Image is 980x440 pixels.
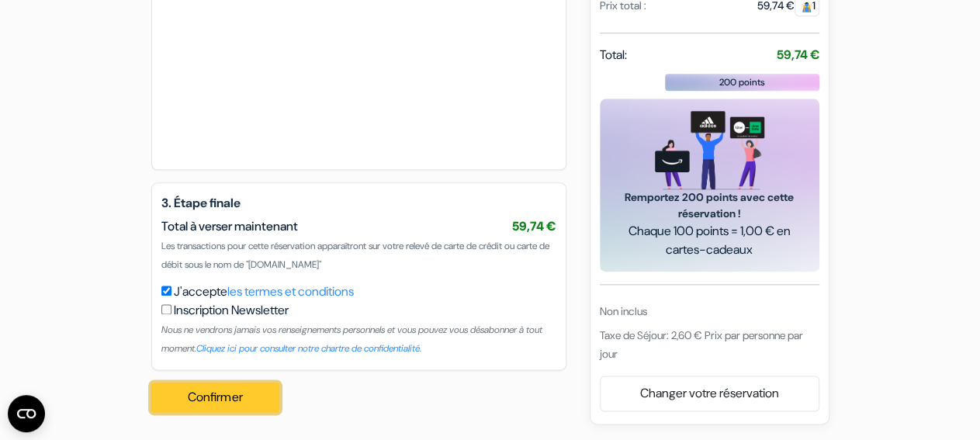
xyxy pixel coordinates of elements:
span: 59,74 € [512,218,556,234]
div: Non inclus [600,303,819,320]
small: Nous ne vendrons jamais vos renseignements personnels et vous pouvez vous désabonner à tout moment. [161,324,542,355]
label: J'accepte [174,282,354,301]
a: Cliquez ici pour consulter notre chartre de confidentialité. [196,342,421,355]
a: les termes et conditions [227,283,354,300]
span: Taxe de Séjour: 2,60 € Prix par personne par jour [600,328,803,361]
span: Total: [600,46,627,64]
h5: 3. Étape finale [161,196,556,210]
a: Changer votre réservation [601,379,819,408]
span: 200 points [719,75,765,89]
span: Total à verser maintenant [161,218,298,234]
label: Inscription Newsletter [174,301,289,320]
img: gift_card_hero_new.png [655,111,764,189]
span: Chaque 100 points = 1,00 € en cartes-cadeaux [618,222,801,259]
span: Les transactions pour cette réservation apparaîtront sur votre relevé de carte de crédit ou carte... [161,240,549,271]
button: Confirmer [151,383,280,412]
strong: 59,74 € [777,47,819,63]
button: Open CMP widget [8,395,45,432]
img: guest.svg [801,1,812,12]
span: Remportez 200 points avec cette réservation ! [618,189,801,222]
